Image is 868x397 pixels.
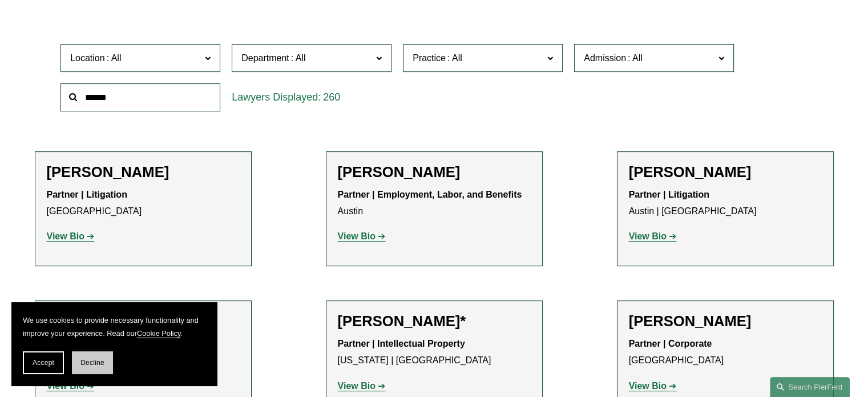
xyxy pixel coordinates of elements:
a: View Bio [338,231,386,241]
span: Department [241,53,289,63]
h2: [PERSON_NAME] [629,312,822,330]
span: Admission [584,53,626,63]
h2: [PERSON_NAME]* [338,312,531,330]
strong: View Bio [47,231,84,241]
strong: Partner | Litigation [629,190,709,199]
p: [US_STATE] | [GEOGRAPHIC_DATA] [338,336,531,369]
p: We use cookies to provide necessary functionality and improve your experience. Read our . [23,314,205,340]
strong: View Bio [629,381,667,391]
a: View Bio [47,231,95,241]
span: Accept [33,359,54,367]
strong: Partner | Corporate [629,339,712,348]
strong: View Bio [338,381,376,391]
h2: [PERSON_NAME] [629,163,822,181]
strong: View Bio [47,381,84,391]
strong: Partner | Intellectual Property [338,339,465,348]
a: View Bio [47,381,95,391]
p: Austin | [GEOGRAPHIC_DATA] [629,187,822,220]
a: View Bio [629,381,677,391]
span: 260 [323,91,340,103]
span: Practice [413,53,446,63]
h2: [PERSON_NAME] [47,163,240,181]
a: View Bio [629,231,677,241]
button: Decline [72,351,113,374]
h2: [PERSON_NAME] [338,163,531,181]
span: Decline [80,359,104,367]
section: Cookie banner [11,302,217,386]
p: [GEOGRAPHIC_DATA] [629,336,822,369]
a: Cookie Policy [137,329,181,338]
strong: Partner | Litigation [47,190,127,199]
strong: Partner | Employment, Labor, and Benefits [338,190,522,199]
button: Accept [23,351,64,374]
strong: View Bio [338,231,376,241]
p: [GEOGRAPHIC_DATA] [47,187,240,220]
span: Location [70,53,105,63]
strong: View Bio [629,231,667,241]
a: Search this site [770,377,850,397]
p: Austin [338,187,531,220]
a: View Bio [338,381,386,391]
